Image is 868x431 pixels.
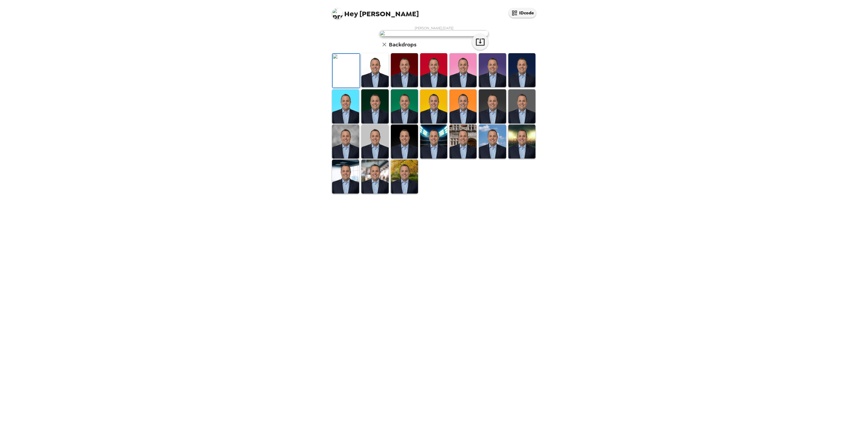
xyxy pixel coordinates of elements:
[332,5,419,18] span: [PERSON_NAME]
[380,30,488,36] img: user
[332,8,343,19] img: profile pic
[415,26,454,30] span: [PERSON_NAME] , [DATE]
[509,8,536,18] button: IDcode
[344,9,358,19] span: Hey
[389,40,416,49] h6: Backdrops
[333,54,360,88] img: Original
